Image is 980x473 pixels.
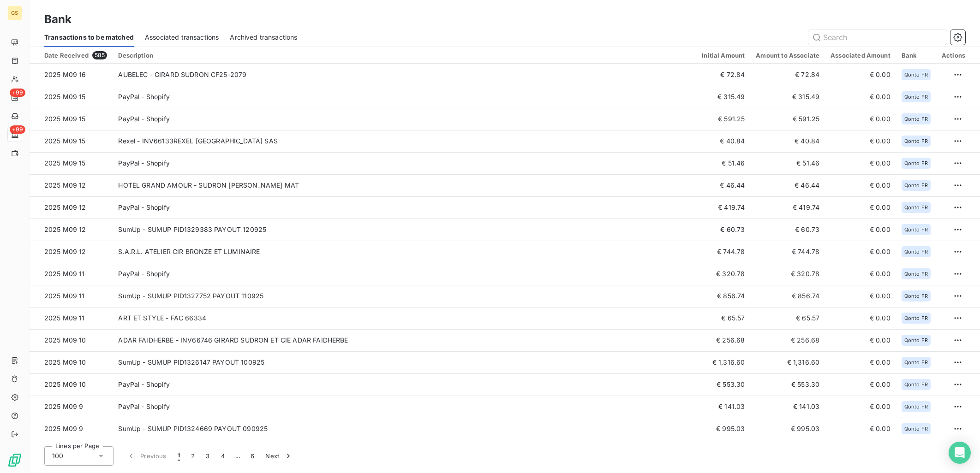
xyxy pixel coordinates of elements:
span: Archived transactions [230,33,297,42]
td: € 995.03 [750,418,825,440]
span: Qonto FR [904,271,928,277]
td: € 0.00 [825,152,896,174]
button: Next [260,446,299,466]
div: GS [7,6,22,20]
span: Qonto FR [904,94,928,100]
td: 2025 M09 15 [30,130,113,152]
td: SumUp - SUMUP PID1326147 PAYOUT 100925 [113,351,696,373]
td: AUBELEC - GIRARD SUDRON CF25-2079 [113,64,696,86]
td: PayPal - Shopify [113,396,696,418]
td: € 46.44 [750,174,825,196]
button: 2 [185,446,200,466]
td: SumUp - SUMUP PID1324669 PAYOUT 090925 [113,418,696,440]
span: Qonto FR [904,160,928,166]
td: € 419.74 [750,196,825,219]
div: Actions [942,52,965,59]
button: 3 [200,446,215,466]
button: Previous [121,446,172,466]
td: € 1,316.60 [696,351,750,373]
td: 2025 M09 10 [30,329,113,351]
td: PayPal - Shopify [113,108,696,130]
td: ADAR FAIDHERBE - INV66746 GIRARD SUDRON ET CIE ADAR FAIDHERBE [113,329,696,351]
td: € 0.00 [825,263,896,285]
td: € 51.46 [696,152,750,174]
td: € 315.49 [750,86,825,108]
div: Date Received [44,51,107,59]
td: € 0.00 [825,108,896,130]
input: Search [808,30,947,45]
td: € 0.00 [825,329,896,351]
td: € 320.78 [696,263,750,285]
td: € 320.78 [750,263,825,285]
span: Qonto FR [904,227,928,232]
span: Qonto FR [904,138,928,144]
td: € 591.25 [750,108,825,130]
td: Rexel - INV66133REXEL [GEOGRAPHIC_DATA] SAS [113,130,696,152]
button: 6 [245,446,260,466]
span: Qonto FR [904,183,928,188]
td: € 256.68 [696,329,750,351]
button: 4 [215,446,230,466]
td: € 856.74 [696,285,750,307]
span: +99 [10,89,25,97]
td: 2025 M09 12 [30,196,113,219]
td: PayPal - Shopify [113,86,696,108]
span: Qonto FR [904,205,928,210]
td: PayPal - Shopify [113,152,696,174]
td: € 141.03 [696,396,750,418]
td: PayPal - Shopify [113,196,696,219]
td: € 40.84 [750,130,825,152]
td: 2025 M09 11 [30,307,113,329]
td: € 553.30 [750,373,825,396]
div: Description [118,52,691,59]
td: € 141.03 [750,396,825,418]
span: Qonto FR [904,116,928,122]
td: € 591.25 [696,108,750,130]
td: SumUp - SUMUP PID1329383 PAYOUT 120925 [113,219,696,241]
td: € 553.30 [696,373,750,396]
span: Qonto FR [904,293,928,299]
td: € 744.78 [750,241,825,263]
div: Amount to Associate [756,52,819,59]
span: … [230,449,245,463]
span: Transactions to be matched [44,33,134,42]
span: Qonto FR [904,249,928,254]
td: € 0.00 [825,86,896,108]
td: € 0.00 [825,418,896,440]
span: 585 [92,51,107,59]
td: 2025 M09 12 [30,241,113,263]
td: € 856.74 [750,285,825,307]
td: € 65.57 [750,307,825,329]
td: 2025 M09 10 [30,373,113,396]
div: Initial Amount [702,52,745,59]
td: € 40.84 [696,130,750,152]
button: 1 [172,446,185,466]
td: € 46.44 [696,174,750,196]
td: 2025 M09 10 [30,351,113,373]
span: Qonto FR [904,426,928,432]
span: Qonto FR [904,315,928,321]
span: Associated transactions [145,33,219,42]
td: 2025 M09 11 [30,263,113,285]
td: € 0.00 [825,219,896,241]
span: Qonto FR [904,404,928,409]
td: PayPal - Shopify [113,263,696,285]
td: € 72.84 [750,64,825,86]
td: € 256.68 [750,329,825,351]
td: € 1,316.60 [750,351,825,373]
span: 1 [178,451,180,461]
td: SumUp - SUMUP PID1327752 PAYOUT 110925 [113,285,696,307]
td: € 0.00 [825,241,896,263]
td: € 744.78 [696,241,750,263]
td: PayPal - Shopify [113,373,696,396]
td: € 60.73 [750,219,825,241]
span: 100 [52,451,63,461]
td: 2025 M09 12 [30,219,113,241]
td: € 0.00 [825,351,896,373]
td: 2025 M09 12 [30,174,113,196]
td: S.A.R.L. ATELIER CIR BRONZE ET LUMINAIRE [113,241,696,263]
td: ART ET STYLE - FAC 66334 [113,307,696,329]
div: Open Intercom Messenger [949,442,971,464]
td: € 0.00 [825,174,896,196]
span: Qonto FR [904,72,928,77]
